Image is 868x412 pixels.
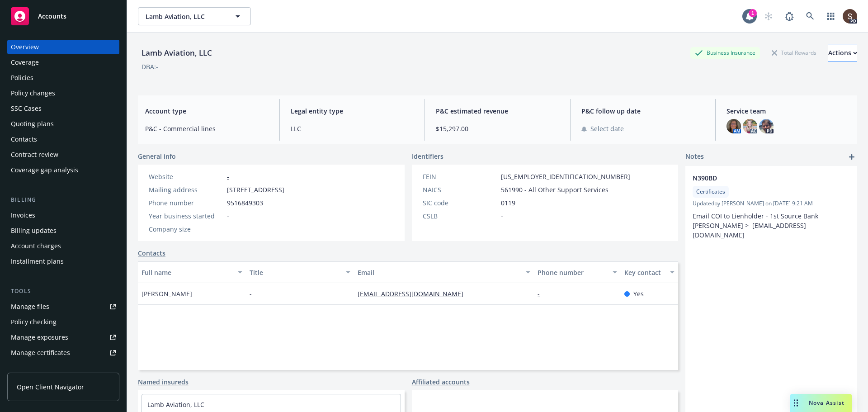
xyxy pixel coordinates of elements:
div: N390BDCertificatesUpdatedby [PERSON_NAME] on [DATE] 9:21 AMEmail COI to Lienholder - 1st Source B... [685,166,857,247]
div: Drag to move [790,394,802,412]
div: Coverage gap analysis [11,163,78,177]
div: Company size [149,224,223,234]
div: Website [149,172,223,181]
a: Accounts [7,4,119,29]
a: Policies [7,71,119,85]
div: Contract review [11,147,58,162]
span: Legal entity type [291,106,414,116]
span: - [227,224,229,234]
a: Manage files [7,299,119,314]
span: Yes [633,289,644,298]
div: Mailing address [149,185,223,194]
a: Invoices [7,208,119,223]
div: Quoting plans [11,117,54,131]
div: Total Rewards [767,47,821,58]
a: Switch app [822,7,840,25]
span: $15,297.00 [436,124,559,133]
span: 0119 [501,198,515,208]
span: P&C follow up date [581,106,705,116]
div: Manage certificates [11,346,70,360]
button: Key contact [621,261,678,283]
div: Manage claims [11,361,57,375]
div: Full name [142,268,232,277]
div: DBA: - [142,62,158,71]
span: Service team [726,106,850,116]
span: - [227,211,229,221]
div: SSC Cases [11,101,42,116]
a: Report a Bug [780,7,798,25]
button: Lamb Aviation, LLC [138,7,251,25]
a: Overview [7,40,119,54]
div: NAICS [423,185,497,194]
span: 561990 - All Other Support Services [501,185,609,194]
div: FEIN [423,172,497,181]
span: Nova Assist [809,399,844,407]
a: Affiliated accounts [412,377,470,387]
img: photo [726,119,741,133]
a: - [538,289,547,298]
a: Manage exposures [7,330,119,345]
div: Actions [828,44,857,62]
div: Overview [11,40,39,54]
a: Policy checking [7,315,119,329]
span: Select date [590,124,624,133]
span: Accounts [38,13,66,20]
div: Tools [7,287,119,296]
a: Named insureds [138,377,189,387]
a: Contract review [7,147,119,162]
a: Policy changes [7,86,119,100]
div: Billing updates [11,223,57,238]
button: Nova Assist [790,394,852,412]
button: Title [246,261,354,283]
a: Start snowing [759,7,778,25]
span: 9516849303 [227,198,263,208]
div: CSLB [423,211,497,221]
div: Account charges [11,239,61,253]
a: Account charges [7,239,119,253]
button: Actions [828,44,857,62]
a: Search [801,7,819,25]
button: Email [354,261,534,283]
button: Phone number [534,261,620,283]
p: Email COI to Lienholder - 1st Source Bank [PERSON_NAME] > [EMAIL_ADDRESS][DOMAIN_NAME] [693,211,850,240]
button: Full name [138,261,246,283]
span: Open Client Navigator [17,382,84,392]
a: Contacts [7,132,119,147]
span: Notes [685,152,704,162]
div: Installment plans [11,254,64,269]
a: - [227,172,229,181]
a: Manage claims [7,361,119,375]
a: [EMAIL_ADDRESS][DOMAIN_NAME] [358,289,471,298]
a: Coverage gap analysis [7,163,119,177]
span: General info [138,152,176,161]
img: photo [843,9,857,24]
span: Updated by [PERSON_NAME] on [DATE] 9:21 AM [693,199,850,208]
a: Installment plans [7,254,119,269]
div: Invoices [11,208,35,223]
a: SSC Cases [7,101,119,116]
a: Quoting plans [7,117,119,131]
a: add [846,152,857,162]
div: 1 [749,9,757,17]
div: Lamb Aviation, LLC [138,47,216,59]
div: Policies [11,71,33,85]
span: [PERSON_NAME] [142,289,192,298]
div: Phone number [149,198,223,208]
div: Coverage [11,55,39,70]
span: Account type [145,106,269,116]
span: - [501,211,503,221]
div: Billing [7,195,119,204]
div: Phone number [538,268,607,277]
img: photo [759,119,774,133]
span: [US_EMPLOYER_IDENTIFICATION_NUMBER] [501,172,630,181]
div: Policy changes [11,86,55,100]
span: Certificates [696,188,725,196]
div: Manage exposures [11,330,68,345]
div: Business Insurance [690,47,760,58]
div: Email [358,268,520,277]
span: Identifiers [412,152,443,161]
span: P&C estimated revenue [436,106,559,116]
div: Key contact [624,268,665,277]
a: Lamb Aviation, LLC [147,400,204,409]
